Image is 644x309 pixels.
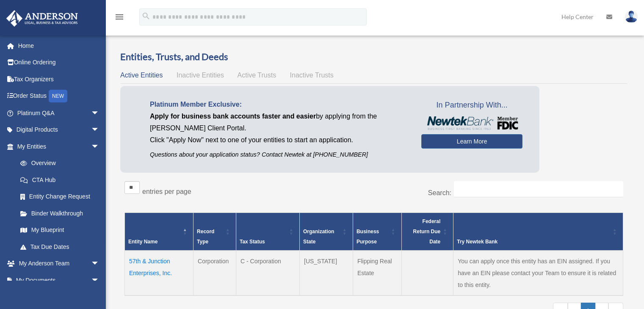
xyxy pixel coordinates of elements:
span: Business Purpose [357,229,379,245]
a: Overview [12,155,104,172]
a: Entity Change Request [12,188,108,205]
td: You can apply once this entity has an EIN assigned. If you have an EIN please contact your Team t... [453,251,623,295]
div: NEW [49,90,67,102]
td: Flipping Real Estate [353,251,401,295]
span: Federal Return Due Date [413,218,441,245]
span: Inactive Entities [177,72,224,79]
th: Tax Status: Activate to sort [236,212,300,251]
span: arrow_drop_down [91,121,108,139]
td: Corporation [193,251,236,295]
a: My Documentsarrow_drop_down [6,272,112,289]
span: Inactive Trusts [290,72,334,79]
td: 57th & Junction Enterprises, Inc. [125,251,193,295]
span: Tax Status [240,239,265,245]
label: Search: [428,189,451,196]
i: search [141,11,151,21]
a: My Anderson Teamarrow_drop_down [6,255,112,272]
a: Platinum Q&Aarrow_drop_down [6,105,112,121]
img: NewtekBankLogoSM.png [426,116,518,130]
span: Entity Name [128,239,158,245]
i: menu [114,12,124,22]
span: Active Trusts [238,72,276,79]
span: arrow_drop_down [91,255,108,273]
span: In Partnership With... [421,99,522,112]
td: C - Corporation [236,251,300,295]
span: arrow_drop_down [91,272,108,289]
a: Learn More [421,134,522,149]
a: Binder Walkthrough [12,205,108,222]
th: Record Type: Activate to sort [193,212,236,251]
img: User Pic [625,11,638,23]
p: Questions about your application status? Contact Newtek at [PHONE_NUMBER] [150,149,409,160]
th: Federal Return Due Date: Activate to sort [401,212,453,251]
a: Digital Productsarrow_drop_down [6,121,112,138]
th: Organization State: Activate to sort [300,212,353,251]
h3: Entities, Trusts, and Deeds [120,50,627,63]
a: Tax Organizers [6,71,112,88]
a: CTA Hub [12,171,108,188]
th: Business Purpose: Activate to sort [353,212,401,251]
p: by applying from the [PERSON_NAME] Client Portal. [150,110,409,134]
span: Organization State [303,229,334,245]
th: Try Newtek Bank : Activate to sort [453,212,623,251]
div: Try Newtek Bank [457,237,610,247]
span: arrow_drop_down [91,105,108,122]
a: Order StatusNEW [6,88,112,105]
td: [US_STATE] [300,251,353,295]
th: Entity Name: Activate to invert sorting [125,212,193,251]
a: Online Ordering [6,54,112,71]
a: My Blueprint [12,222,108,239]
label: entries per page [142,188,191,195]
a: menu [114,15,124,22]
a: Tax Due Dates [12,238,108,255]
p: Platinum Member Exclusive: [150,99,409,110]
a: My Entitiesarrow_drop_down [6,138,108,155]
a: Home [6,37,112,54]
span: arrow_drop_down [91,138,108,155]
p: Click "Apply Now" next to one of your entities to start an application. [150,134,409,146]
img: Anderson Advisors Platinum Portal [4,10,80,27]
span: Active Entities [120,72,163,79]
span: Apply for business bank accounts faster and easier [150,113,316,120]
span: Record Type [197,229,214,245]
